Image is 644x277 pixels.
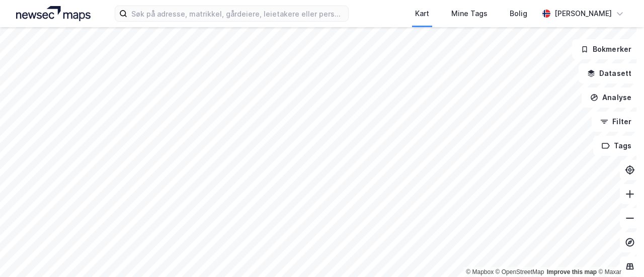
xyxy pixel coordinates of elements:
div: Mine Tags [451,8,488,20]
div: Kontrollprogram for chat [594,229,644,277]
button: Filter [592,112,640,132]
a: Mapbox [466,268,494,275]
button: Bokmerker [572,39,640,59]
button: Analyse [582,87,640,108]
div: Bolig [510,8,527,20]
img: logo.a4113a55bc3d86da70a041830d287a7e.svg [16,6,91,21]
a: OpenStreetMap [496,268,544,275]
button: Datasett [579,63,640,83]
iframe: Chat Widget [594,229,644,277]
div: [PERSON_NAME] [554,8,612,20]
input: Søk på adresse, matrikkel, gårdeiere, leietakere eller personer [127,6,348,21]
a: Improve this map [547,268,597,275]
div: Kart [415,8,429,20]
button: Tags [593,136,640,156]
